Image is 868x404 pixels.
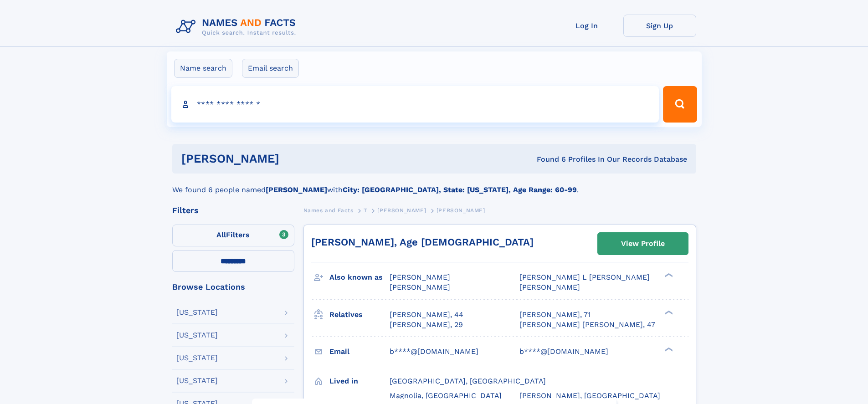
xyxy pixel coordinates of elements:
[364,205,367,216] a: T
[519,391,660,400] span: [PERSON_NAME], [GEOGRAPHIC_DATA]
[519,283,580,291] span: [PERSON_NAME]
[176,332,218,339] div: [US_STATE]
[172,225,294,246] label: Filters
[172,206,294,215] div: Filters
[329,344,390,359] h3: Email
[519,320,655,330] a: [PERSON_NAME] [PERSON_NAME], 47
[216,230,226,239] span: All
[329,373,390,389] h3: Lived in
[311,236,534,248] a: [PERSON_NAME], Age [DEMOGRAPHIC_DATA]
[364,207,367,214] span: T
[663,346,673,352] div: ❯
[390,283,450,291] span: [PERSON_NAME]
[437,207,485,214] span: [PERSON_NAME]
[172,283,294,291] div: Browse Locations
[181,153,408,164] h1: [PERSON_NAME]
[519,310,591,320] a: [PERSON_NAME], 71
[172,15,303,39] img: Logo Names and Facts
[377,207,426,214] span: [PERSON_NAME]
[390,310,463,320] a: [PERSON_NAME], 44
[343,185,577,194] b: City: [GEOGRAPHIC_DATA], State: [US_STATE], Age Range: 60-99
[519,273,650,281] span: [PERSON_NAME] L [PERSON_NAME]
[176,309,218,316] div: [US_STATE]
[176,354,218,362] div: [US_STATE]
[377,205,426,216] a: [PERSON_NAME]
[663,309,673,315] div: ❯
[176,377,218,384] div: [US_STATE]
[663,272,673,278] div: ❯
[303,205,354,216] a: Names and Facts
[390,377,546,385] span: [GEOGRAPHIC_DATA], [GEOGRAPHIC_DATA]
[329,270,390,285] h3: Also known as
[621,233,665,254] div: View Profile
[390,391,502,400] span: Magnolia, [GEOGRAPHIC_DATA]
[390,320,463,330] a: [PERSON_NAME], 29
[242,59,299,78] label: Email search
[623,15,696,37] a: Sign Up
[598,233,688,255] a: View Profile
[172,174,696,195] div: We found 6 people named with .
[408,154,687,164] div: Found 6 Profiles In Our Records Database
[174,59,232,78] label: Name search
[550,15,623,37] a: Log In
[390,273,450,281] span: [PERSON_NAME]
[663,86,697,123] button: Search Button
[266,185,327,194] b: [PERSON_NAME]
[329,307,390,322] h3: Relatives
[171,86,659,123] input: search input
